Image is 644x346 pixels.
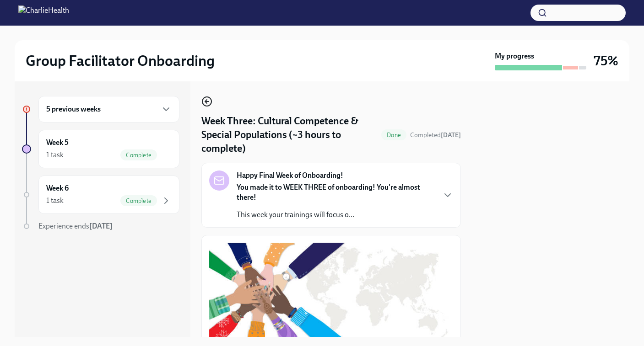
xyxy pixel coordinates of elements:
[209,243,453,343] button: Zoom image
[441,131,461,139] strong: [DATE]
[201,114,378,155] h4: Week Three: Cultural Competence & Special Populations (~3 hours to complete)
[26,52,215,70] h2: Group Facilitator Onboarding
[410,131,461,139] span: October 1st, 2025 09:29
[46,150,64,160] div: 1 task
[46,183,69,193] h6: Week 6
[120,152,157,159] span: Complete
[594,53,618,69] h3: 75%
[22,130,179,168] a: Week 51 taskComplete
[38,96,179,122] div: 5 previous weeks
[18,5,69,20] img: CharlieHealth
[410,131,461,139] span: Completed
[22,176,179,214] a: Week 61 taskComplete
[46,104,101,114] h6: 5 previous weeks
[120,197,157,204] span: Complete
[38,222,113,230] span: Experience ends
[46,138,69,148] h6: Week 5
[237,183,420,202] strong: You made it to WEEK THREE of onboarding! You're almost there!
[237,210,435,220] p: This week your trainings will focus o...
[237,170,343,181] strong: Happy Final Week of Onboarding!
[89,222,113,230] strong: [DATE]
[46,196,64,206] div: 1 task
[381,132,406,138] span: Done
[495,51,534,61] strong: My progress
